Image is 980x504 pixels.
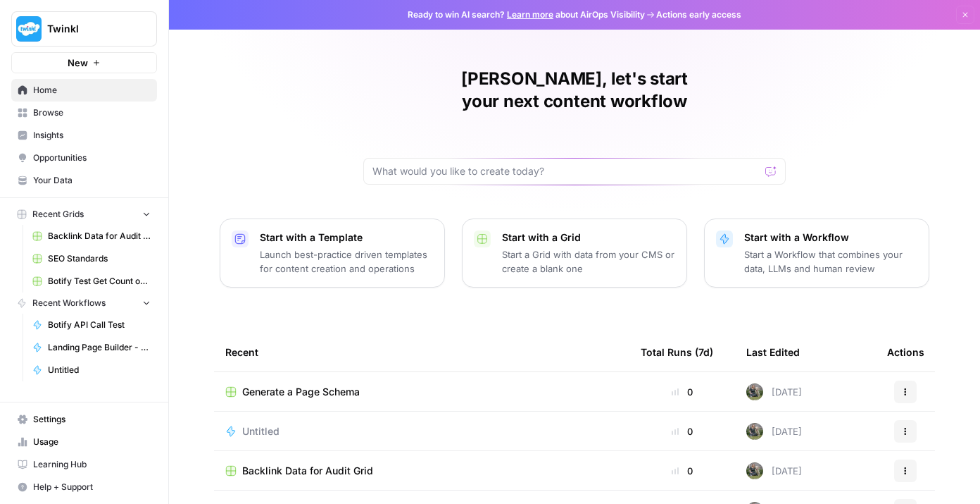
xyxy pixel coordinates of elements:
a: Settings [11,408,157,431]
span: Recent Grids [32,208,84,221]
span: Ready to win AI search? about AirOps Visibility [408,8,645,21]
a: Botify API Call Test [26,314,157,336]
span: Untitled [242,424,279,438]
a: Usage [11,431,157,453]
button: Recent Grids [11,204,157,225]
button: Workspace: Twinkl [11,11,157,47]
input: What would you like to create today? [372,164,760,178]
a: Landing Page Builder - Alt 1 [26,336,157,359]
div: [DATE] [746,383,802,400]
span: Settings [33,413,151,426]
button: New [11,52,157,73]
div: [DATE] [746,423,802,440]
p: Start a Workflow that combines your data, LLMs and human review [744,247,917,276]
span: Help + Support [33,481,151,493]
span: Your Data [33,174,151,187]
button: Start with a TemplateLaunch best-practice driven templates for content creation and operations [220,219,445,288]
a: Insights [11,124,157,147]
button: Help + Support [11,476,157,498]
a: Learning Hub [11,453,157,476]
div: Total Runs (7d) [641,333,713,371]
button: Start with a GridStart a Grid with data from your CMS or create a blank one [462,219,687,288]
a: Learn more [507,9,553,20]
a: Browse [11,102,157,124]
p: Launch best-practice driven templates for content creation and operations [260,247,433,276]
a: Your Data [11,169,157,192]
a: Backlink Data for Audit Grid [26,225,157,247]
a: SEO Standards [26,247,157,270]
span: Browse [33,106,151,119]
a: Home [11,79,157,102]
span: Botify API Call Test [48,319,151,331]
span: Actions early access [656,8,741,21]
span: Recent Workflows [32,297,106,309]
button: Recent Workflows [11,293,157,314]
span: Generate a Page Schema [242,385,360,399]
span: Usage [33,436,151,448]
span: Landing Page Builder - Alt 1 [48,341,151,354]
img: Twinkl Logo [16,16,42,42]
div: 0 [641,464,724,478]
a: Opportunities [11,147,157,169]
a: Untitled [26,359,157,381]
div: Last Edited [746,333,800,371]
span: SEO Standards [48,252,151,265]
img: 5rjaoe5bq89bhl67ztm0su0fb5a8 [746,423,763,440]
h1: [PERSON_NAME], let's start your next content workflow [363,68,786,113]
div: Recent [225,333,618,371]
span: Insights [33,129,151,142]
div: Actions [887,333,924,371]
p: Start with a Workflow [744,231,917,245]
span: New [68,56,88,70]
a: Untitled [225,424,618,438]
p: Start a Grid with data from your CMS or create a blank one [502,247,675,276]
span: Untitled [48,364,151,376]
img: 5rjaoe5bq89bhl67ztm0su0fb5a8 [746,383,763,400]
span: Opportunities [33,152,151,164]
button: Start with a WorkflowStart a Workflow that combines your data, LLMs and human review [704,219,929,288]
p: Start with a Grid [502,231,675,245]
img: 5rjaoe5bq89bhl67ztm0su0fb5a8 [746,462,763,479]
span: Botify Test Get Count of Inlinks [48,275,151,288]
span: Backlink Data for Audit Grid [242,464,373,478]
a: Botify Test Get Count of Inlinks [26,270,157,293]
p: Start with a Template [260,231,433,245]
span: Home [33,84,151,97]
div: [DATE] [746,462,802,479]
a: Backlink Data for Audit Grid [225,464,618,478]
a: Generate a Page Schema [225,385,618,399]
div: 0 [641,385,724,399]
span: Learning Hub [33,458,151,471]
span: Twinkl [47,22,132,36]
div: 0 [641,424,724,438]
span: Backlink Data for Audit Grid [48,230,151,242]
